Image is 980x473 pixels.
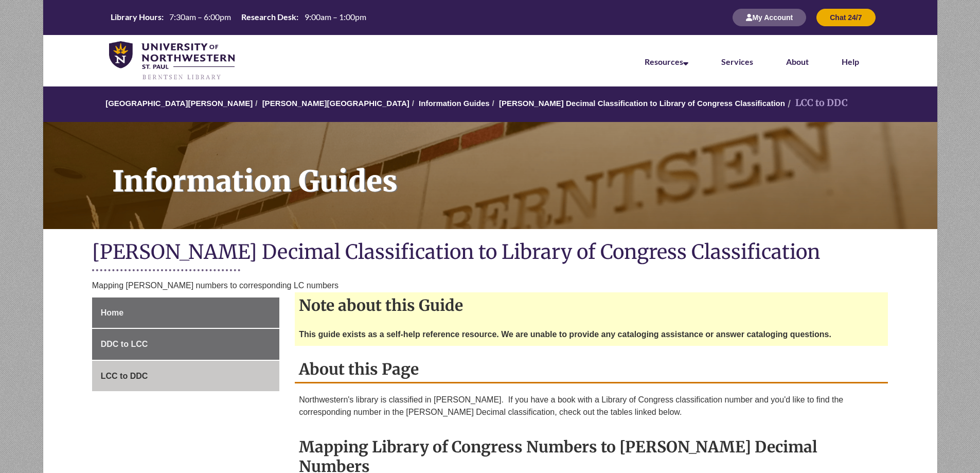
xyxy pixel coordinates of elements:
[92,361,279,392] a: LCC to DDC
[645,57,688,66] a: Resources
[295,356,888,383] h2: About this Page
[299,330,831,339] strong: This guide exists as a self-help reference resource. We are unable to provide any cataloging assi...
[106,11,165,23] th: Library Hours:
[92,297,279,328] a: Home
[101,308,123,317] span: Home
[92,239,888,267] h1: [PERSON_NAME] Decimal Classification to Library of Congress Classification
[262,99,409,108] a: [PERSON_NAME][GEOGRAPHIC_DATA]
[786,57,809,66] a: About
[499,99,785,108] a: [PERSON_NAME] Decimal Classification to Library of Congress Classification
[101,372,148,380] span: LCC to DDC
[305,12,366,22] span: 9:00am – 1:00pm
[295,292,888,318] h2: Note about this Guide
[109,41,235,81] img: UNWSP Library Logo
[169,12,231,22] span: 7:30am – 6:00pm
[299,394,884,418] p: Northwestern's library is classified in [PERSON_NAME]. If you have a book with a Library of Congr...
[237,11,300,23] th: Research Desk:
[419,99,490,108] a: Information Guides
[106,11,370,23] table: Hours Today
[816,9,875,26] button: Chat 24/7
[101,340,148,348] span: DDC to LCC
[733,13,806,22] a: My Account
[106,11,370,24] a: Hours Today
[92,281,338,290] span: Mapping [PERSON_NAME] numbers to corresponding LC numbers
[842,57,859,66] a: Help
[92,329,279,360] a: DDC to LCC
[92,297,279,392] div: Guide Page Menu
[43,122,937,229] a: Information Guides
[733,9,806,26] button: My Account
[721,57,753,66] a: Services
[816,13,875,22] a: Chat 24/7
[785,96,848,111] li: LCC to DDC
[105,99,253,108] a: [GEOGRAPHIC_DATA][PERSON_NAME]
[101,122,937,216] h1: Information Guides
